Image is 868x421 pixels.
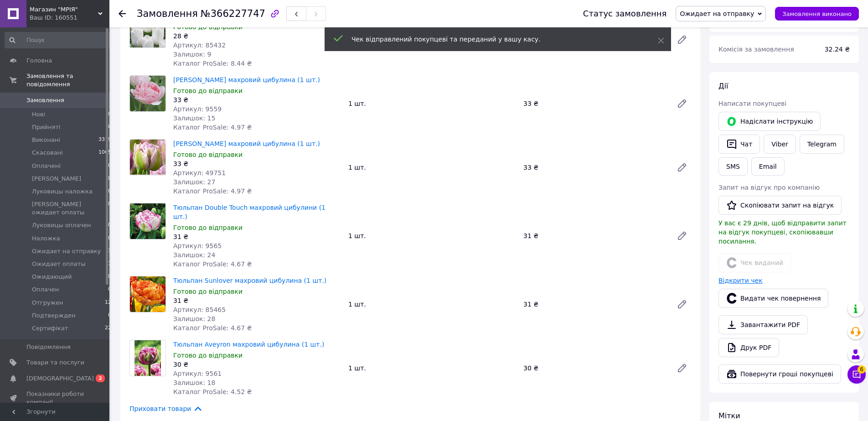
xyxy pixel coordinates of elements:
[173,187,252,195] span: Каталог ProSale: 4.97 ₴
[800,135,844,154] a: Telegram
[173,288,243,295] span: Готово до відправки
[26,57,52,65] span: Головна
[173,23,243,31] span: Готово до відправки
[32,123,60,131] span: Прийняті
[520,229,669,242] div: 31 ₴
[718,219,847,245] span: У вас є 29 днів, щоб відправити запит на відгук покупцеві, скопіювавши посилання.
[718,112,821,131] button: Надіслати інструкцію
[718,277,763,284] a: Відкрити чек
[173,76,320,83] a: [PERSON_NAME] махровий цибулина (1 шт.)
[173,204,325,220] a: Тюльпан Double Touch махровий цибулини (1 шт.)
[825,46,850,53] span: 32.24 ₴
[173,224,243,231] span: Готово до відправки
[130,76,165,111] img: Тюльпан Angeliquet махровий цибулина (1 шт.)
[32,324,68,333] span: Сертифікат
[105,324,111,333] span: 22
[30,14,109,22] div: Ваш ID: 160551
[32,312,75,320] span: Подтвержден
[345,362,520,374] div: 1 шт.
[173,370,222,377] span: Артикул: 9561
[520,161,669,174] div: 33 ₴
[173,42,226,49] span: Артикул: 85432
[173,379,215,386] span: Залишок: 18
[764,135,796,154] a: Viber
[345,298,520,311] div: 1 шт.
[134,340,161,376] img: Тюльпан Aveyron махровий цибулина (1 шт.)
[98,136,111,144] span: 3319
[345,161,520,174] div: 1 шт.
[26,343,71,351] span: Повідомлення
[173,87,243,94] span: Готово до відправки
[32,110,45,119] span: Нові
[32,234,60,243] span: Наложка
[173,296,341,305] div: 31 ₴
[173,140,320,147] a: [PERSON_NAME] махровий цибулина (1 шт.)
[673,31,691,49] a: Редагувати
[26,359,84,367] span: Товари та послуги
[173,60,252,67] span: Каталог ProSale: 8.44 ₴
[680,10,754,17] span: Ожидает на отправку
[201,8,265,19] span: №366227747
[718,411,740,420] span: Мітки
[673,295,691,313] a: Редагувати
[858,365,866,374] span: 6
[847,365,866,384] button: Чат з покупцем6
[718,184,820,191] span: Запит на відгук про компанію
[173,341,324,348] a: Тюльпан Aveyron махровий цибулина (1 шт.)
[129,404,203,414] span: Приховати товари
[718,46,794,53] span: Комісія за замовлення
[583,9,667,18] div: Статус замовлення
[520,298,669,311] div: 31 ₴
[98,149,111,157] span: 1065
[130,140,165,175] img: Тюльпан Katinka махровий цибулина (1 шт.)
[32,299,63,307] span: Отгружен
[673,158,691,177] a: Редагувати
[26,96,64,104] span: Замовлення
[173,324,252,332] span: Каталог ProSale: 4.67 ₴
[520,362,669,374] div: 30 ₴
[32,221,91,229] span: Луковицы оплачен
[673,227,691,245] a: Редагувати
[520,97,669,110] div: 33 ₴
[130,12,165,47] img: Тюльпан Royal Virgin тріумф цибулина (1 шт.)
[718,157,748,176] button: SMS
[173,388,252,395] span: Каталог ProSale: 4.52 ₴
[26,374,94,383] span: [DEMOGRAPHIC_DATA]
[30,5,98,14] span: Магазин "МРІЯ"
[119,9,126,18] div: Повернутися назад
[673,359,691,377] a: Редагувати
[26,390,84,406] span: Показники роботи компанії
[32,162,61,170] span: Оплачені
[718,135,760,154] button: Чат
[173,242,222,249] span: Артикул: 9565
[173,178,215,186] span: Залишок: 27
[173,124,252,131] span: Каталог ProSale: 4.97 ₴
[96,374,105,382] span: 2
[718,364,841,384] button: Повернути гроші покупцеві
[345,229,520,242] div: 1 шт.
[718,338,779,357] a: Друк PDF
[718,196,842,215] button: Скопіювати запит на відгук
[173,31,341,41] div: 28 ₴
[130,276,165,312] img: Тюльпан Sunlover махровий цибулина (1 шт.)
[782,10,852,17] span: Замовлення виконано
[173,169,226,177] span: Артикул: 49751
[26,72,109,88] span: Замовлення та повідомлення
[173,232,341,241] div: 31 ₴
[173,360,341,369] div: 30 ₴
[173,114,215,122] span: Залишок: 15
[173,315,215,322] span: Залишок: 28
[351,35,635,44] div: Чек відправлений покупцеві та переданий у вашу касу.
[173,95,341,104] div: 33 ₴
[718,100,786,107] span: Написати покупцеві
[775,7,859,21] button: Замовлення виконано
[718,82,728,90] span: Дії
[173,105,222,113] span: Артикул: 9559
[32,136,60,144] span: Виконані
[718,315,808,334] a: Завантажити PDF
[173,260,252,268] span: Каталог ProSale: 4.67 ₴
[105,299,111,307] span: 12
[32,200,108,217] span: [PERSON_NAME] ожидает оплаты
[173,51,212,58] span: Залишок: 9
[718,289,828,308] button: Видати чек повернення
